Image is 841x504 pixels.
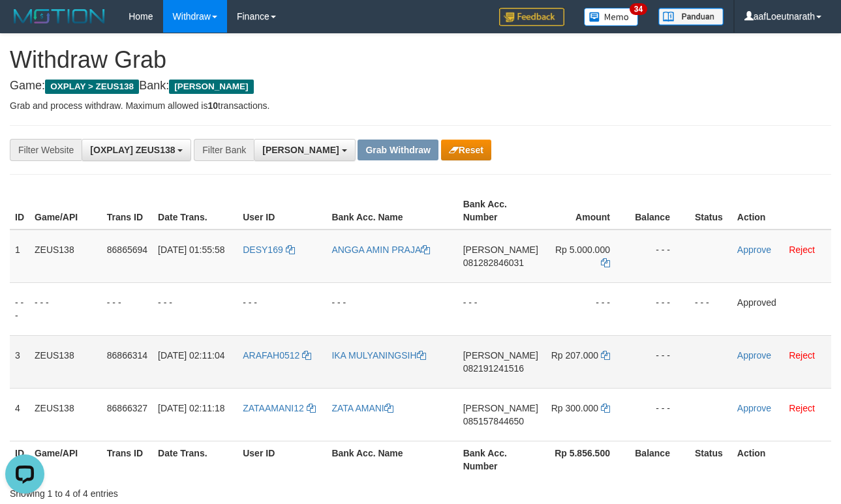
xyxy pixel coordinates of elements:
span: Rp 300.000 [551,403,598,413]
span: [DATE] 01:55:58 [158,245,224,255]
td: - - - [237,282,326,335]
a: Approve [737,403,771,413]
th: Action [732,441,831,478]
th: Bank Acc. Name [326,441,457,478]
th: Status [690,441,732,478]
a: Copy 5000000 to clipboard [601,258,610,268]
img: MOTION_logo.png [10,7,109,26]
a: Copy 207000 to clipboard [601,350,610,361]
a: ZATA AMANI [331,403,393,413]
th: Date Trans. [153,441,237,478]
a: ARAFAH0512 [243,350,311,361]
td: 3 [10,335,29,388]
div: Showing 1 to 4 of 4 entries [10,482,341,500]
td: ZEUS138 [29,230,102,283]
a: Approve [737,245,771,255]
h1: Withdraw Grab [10,47,831,73]
th: Amount [543,192,630,230]
span: Copy 081282846031 to clipboard [463,258,524,268]
td: 1 [10,230,29,283]
button: [OXPLAY] ZEUS138 [82,139,191,161]
a: Reject [789,350,815,361]
span: Copy 085157844650 to clipboard [463,416,524,426]
td: - - - [458,282,543,335]
th: Bank Acc. Number [458,441,543,478]
span: 86865694 [107,245,147,255]
td: - - - [630,282,690,335]
h4: Game: Bank: [10,80,831,93]
td: - - - [543,282,630,335]
a: Reject [789,403,815,413]
img: Button%20Memo.svg [584,8,639,26]
button: Reset [441,140,491,160]
td: - - - [630,335,690,388]
th: ID [10,192,29,230]
span: Copy 082191241516 to clipboard [463,363,524,374]
td: - - - [153,282,237,335]
span: OXPLAY > ZEUS138 [45,80,139,94]
span: [PERSON_NAME] [463,350,538,361]
a: IKA MULYANINGSIH [331,350,425,361]
th: Action [732,192,831,230]
span: 86866314 [107,350,147,361]
th: ID [10,441,29,478]
a: Copy 300000 to clipboard [601,403,610,413]
strong: 10 [207,100,218,111]
td: ZEUS138 [29,388,102,441]
a: Reject [789,245,815,255]
button: Grab Withdraw [358,140,438,160]
span: [PERSON_NAME] [463,403,538,413]
th: Bank Acc. Number [458,192,543,230]
th: Trans ID [102,441,153,478]
a: ANGGA AMIN PRAJA [331,245,430,255]
p: Grab and process withdraw. Maximum allowed is transactions. [10,99,831,112]
span: [PERSON_NAME] [169,80,253,94]
span: [DATE] 02:11:18 [158,403,224,413]
th: Game/API [29,441,102,478]
td: ZEUS138 [29,335,102,388]
span: [PERSON_NAME] [463,245,538,255]
span: [PERSON_NAME] [262,145,339,155]
img: panduan.png [658,8,724,25]
th: Rp 5.856.500 [543,441,630,478]
span: ARAFAH0512 [243,350,299,361]
span: 34 [630,3,647,15]
th: Balance [630,441,690,478]
th: User ID [237,441,326,478]
td: - - - [630,230,690,283]
td: - - - [10,282,29,335]
span: DESY169 [243,245,283,255]
button: Open LiveChat chat widget [5,5,44,44]
span: ZATAAMANI12 [243,403,304,413]
th: Status [690,192,732,230]
span: 86866327 [107,403,147,413]
img: Feedback.jpg [499,8,564,26]
td: - - - [102,282,153,335]
td: - - - [690,282,732,335]
th: User ID [237,192,326,230]
td: Approved [732,282,831,335]
th: Balance [630,192,690,230]
th: Trans ID [102,192,153,230]
th: Bank Acc. Name [326,192,457,230]
th: Date Trans. [153,192,237,230]
a: DESY169 [243,245,294,255]
td: - - - [29,282,102,335]
span: Rp 5.000.000 [555,245,610,255]
span: [DATE] 02:11:04 [158,350,224,361]
div: Filter Website [10,139,82,161]
td: - - - [630,388,690,441]
td: 4 [10,388,29,441]
span: Rp 207.000 [551,350,598,361]
div: Filter Bank [194,139,254,161]
span: [OXPLAY] ZEUS138 [90,145,175,155]
a: ZATAAMANI12 [243,403,316,413]
th: Game/API [29,192,102,230]
button: [PERSON_NAME] [254,139,355,161]
a: Approve [737,350,771,361]
td: - - - [326,282,457,335]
